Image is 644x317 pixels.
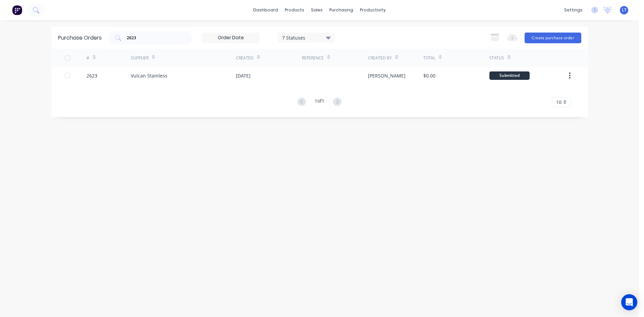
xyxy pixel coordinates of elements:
[131,72,167,79] div: Vulcan Stainless
[561,5,586,15] div: settings
[12,5,22,15] img: Factory
[622,7,627,13] span: LT
[87,72,97,79] div: 2623
[489,55,504,61] div: Status
[368,72,406,79] div: [PERSON_NAME]
[423,55,435,61] div: Total
[131,55,149,61] div: Supplier
[87,55,89,61] div: #
[250,5,281,15] a: dashboard
[525,33,581,43] button: Create purchase order
[326,5,357,15] div: purchasing
[368,55,392,61] div: Created By
[621,294,637,310] div: Open Intercom Messenger
[58,34,102,42] div: Purchase Orders
[236,55,254,61] div: Created
[308,5,326,15] div: sales
[236,72,251,79] div: [DATE]
[357,5,389,15] div: productivity
[423,72,435,79] div: $0.00
[126,35,182,41] input: Search purchase orders...
[282,34,330,41] div: 7 Statuses
[556,99,561,106] span: 10
[302,55,324,61] div: Reference
[281,5,308,15] div: products
[315,97,324,107] div: 1 of 1
[489,71,530,80] div: Submitted
[203,33,259,43] input: Order Date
